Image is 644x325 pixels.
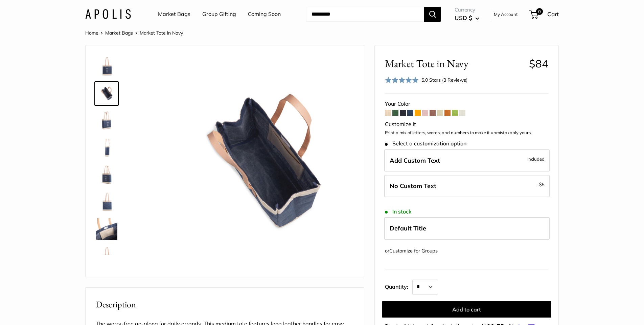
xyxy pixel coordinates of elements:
[105,30,133,36] a: Market Bags
[385,140,466,147] span: Select a customization option
[306,7,424,22] input: Search...
[385,246,438,256] div: or
[385,75,467,85] div: 5.0 Stars (3 Reviews)
[390,224,426,232] span: Default Title
[96,56,117,77] img: Market Tote in Navy
[424,7,441,22] button: Search
[202,9,236,19] a: Group Gifting
[494,10,518,18] a: My Account
[96,191,117,213] img: description_Seal of authenticity printed on the backside of every bag.
[96,245,117,267] img: Market Tote in Navy
[384,149,550,172] label: Add Custom Text
[94,244,119,268] a: Market Tote in Navy
[455,13,479,23] button: USD $
[385,57,524,70] span: Market Tote in Navy
[384,175,550,197] label: Leave Blank
[94,108,119,133] a: Market Tote in Navy
[537,180,545,188] span: -
[382,301,551,318] button: Add to cart
[94,163,119,187] a: Market Tote in Navy
[390,182,436,190] span: No Custom Text
[385,129,548,136] p: Print a mix of letters, words, and numbers to make it unmistakably yours.
[85,28,183,37] nav: Breadcrumb
[94,217,119,241] a: Market Tote in Navy
[96,110,117,131] img: Market Tote in Navy
[536,8,543,15] span: 0
[248,9,281,19] a: Coming Soon
[547,11,559,18] span: Cart
[527,155,545,163] span: Included
[94,54,119,79] a: Market Tote in Navy
[390,157,440,164] span: Add Custom Text
[156,56,370,270] img: Market Tote in Navy
[455,5,479,15] span: Currency
[94,190,119,214] a: description_Seal of authenticity printed on the backside of every bag.
[85,9,131,19] img: Apolis
[389,248,438,254] a: Customize for Groups
[158,9,190,19] a: Market Bags
[96,83,117,104] img: Market Tote in Navy
[385,99,548,109] div: Your Color
[94,81,119,106] a: Market Tote in Navy
[455,14,472,21] span: USD $
[96,137,117,159] img: Market Tote in Navy
[96,298,354,311] h2: Description
[94,136,119,160] a: Market Tote in Navy
[421,76,467,84] div: 5.0 Stars (3 Reviews)
[96,218,117,240] img: Market Tote in Navy
[384,217,550,240] label: Default Title
[85,30,98,36] a: Home
[385,119,548,129] div: Customize It
[530,9,559,20] a: 0 Cart
[539,182,545,187] span: $5
[529,57,548,70] span: $84
[385,208,412,215] span: In stock
[385,278,412,294] label: Quantity:
[140,30,183,36] span: Market Tote in Navy
[96,164,117,186] img: Market Tote in Navy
